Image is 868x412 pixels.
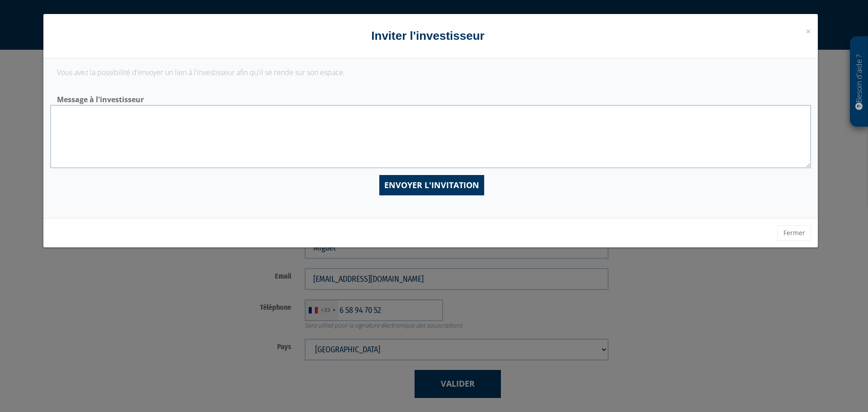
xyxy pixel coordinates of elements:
[57,67,804,78] p: Vous avez la possibilité d'envoyer un lien à l'investisseur afin qu'il se rende sur son espace.
[50,91,811,105] label: Message à l'investisseur
[806,25,811,38] span: ×
[854,41,864,123] p: Besoin d'aide ?
[379,175,484,195] input: Envoyer l'invitation
[50,28,811,44] h4: Inviter l'investisseur
[778,225,811,241] button: Fermer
